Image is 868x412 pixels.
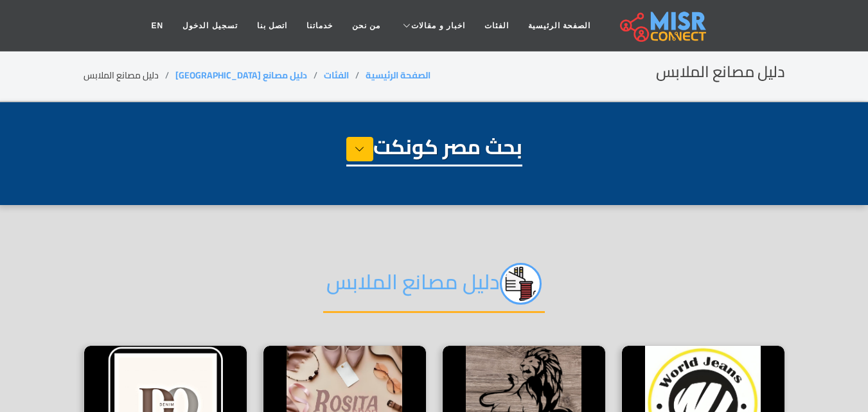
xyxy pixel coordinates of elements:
a: الفئات [324,67,349,84]
li: دليل مصانع الملابس [84,69,175,82]
a: دليل مصانع [GEOGRAPHIC_DATA] [175,67,307,84]
a: اخبار و مقالات [390,13,475,38]
h2: دليل مصانع الملابس [323,263,545,313]
a: الفئات [475,13,518,38]
a: خدماتنا [297,13,342,38]
h1: بحث مصر كونكت [346,134,522,166]
h2: دليل مصانع الملابس [656,63,785,82]
a: اتصل بنا [247,13,297,38]
a: تسجيل الدخول [173,13,247,38]
a: من نحن [342,13,390,38]
a: الصفحة الرئيسية [518,13,600,38]
a: EN [142,13,173,38]
a: الصفحة الرئيسية [366,67,430,84]
img: main.misr_connect [620,10,706,42]
img: jc8qEEzyi89FPzAOrPPq.png [500,263,542,305]
span: اخبار و مقالات [411,20,465,31]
